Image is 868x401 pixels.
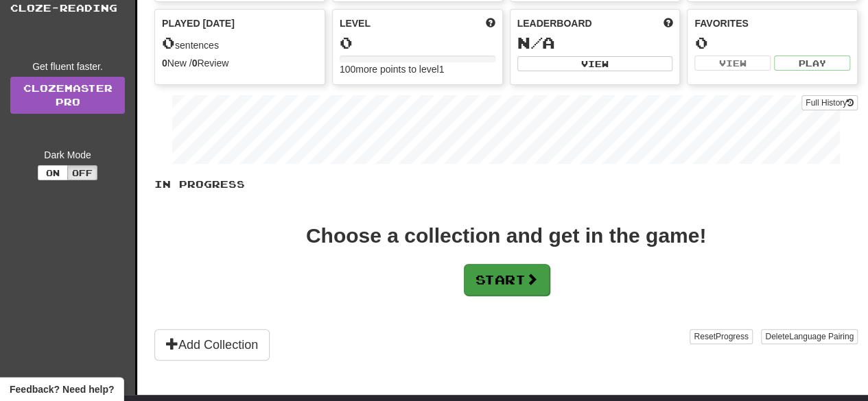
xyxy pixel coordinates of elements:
span: Progress [716,332,749,341]
span: N/A [517,33,555,52]
p: In Progress [154,178,858,191]
button: Full History [801,95,858,110]
div: sentences [162,34,318,52]
button: On [38,165,68,180]
div: Choose a collection and get in the game! [306,226,706,246]
strong: 0 [162,58,167,69]
button: Off [67,165,97,180]
div: Favorites [694,16,850,30]
span: 0 [162,33,175,52]
button: Play [774,56,850,71]
div: 0 [694,34,850,51]
span: Language Pairing [789,332,854,341]
span: Leaderboard [517,16,592,30]
span: Score more points to level up [486,16,495,30]
strong: 0 [192,58,198,69]
div: Dark Mode [10,148,125,162]
a: ClozemasterPro [10,77,125,114]
button: View [694,56,771,71]
span: Played [DATE] [162,16,235,30]
div: 0 [340,34,495,51]
button: View [517,56,673,71]
div: New / Review [162,56,318,70]
span: Open feedback widget [10,382,114,396]
span: This week in points, UTC [663,16,672,30]
button: DeleteLanguage Pairing [761,329,858,344]
span: Level [340,16,371,30]
div: Get fluent faster. [10,60,125,73]
button: Add Collection [154,329,270,361]
div: 100 more points to level 1 [340,62,495,76]
button: Start [464,264,550,295]
button: ResetProgress [690,329,752,344]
